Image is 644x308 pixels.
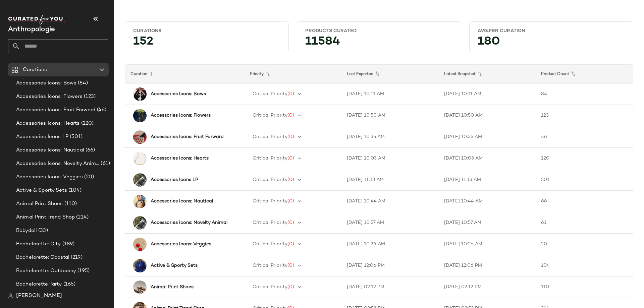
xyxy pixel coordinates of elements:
span: Accessories Icons: Bows [16,79,76,87]
span: (84) [76,79,88,87]
img: 103521936_261_b [133,87,147,101]
span: Bachelorette: City [16,240,61,248]
div: 180 [472,37,630,49]
span: (214) [75,213,89,221]
td: [DATE] 10:03 AM [439,148,536,169]
span: (33) [37,227,48,235]
th: Priority [245,65,342,83]
b: Accessories Icons: Nautical [151,198,213,205]
td: 84 [536,83,633,105]
span: (46) [96,106,107,114]
th: Latest Snapshot [439,65,536,83]
span: Curations [23,66,47,74]
span: (189) [61,240,75,248]
span: Critical Priority [253,242,287,247]
td: [DATE] 12:06 PM [341,255,439,276]
b: Accessories Icons: Bows [151,90,206,98]
b: Accessories Icons: Veggies [151,241,211,248]
td: [DATE] 10:44 AM [439,191,536,212]
span: (66) [84,146,95,154]
td: [DATE] 10:03 AM [341,148,439,169]
img: 90698549_030_b19 [133,109,147,122]
span: (0) [287,177,294,182]
td: [DATE] 10:35 AM [439,126,536,148]
span: Accessories Icons: Nautical [16,146,84,154]
span: Bachelorette Party [16,281,62,288]
span: (501) [68,133,83,141]
td: [DATE] 12:06 PM [439,255,536,276]
span: (0) [287,113,294,118]
th: Product Count [536,65,633,83]
span: (20) [83,173,94,181]
span: Critical Priority [253,156,287,161]
td: [DATE] 02:12 PM [439,276,536,298]
span: [PERSON_NAME] [16,292,62,300]
span: (0) [287,263,294,268]
span: Critical Priority [253,134,287,139]
span: (0) [287,285,294,290]
div: 11584 [300,37,458,49]
span: Accessories Icons LP [16,133,68,141]
th: Last Exported [341,65,439,83]
div: Avg.per Curation [478,28,625,34]
span: (104) [67,187,82,194]
span: Animal Print Shoes [16,200,63,208]
span: (195) [76,267,90,275]
span: Critical Priority [253,285,287,290]
td: [DATE] 11:13 AM [341,169,439,191]
span: (0) [287,220,294,225]
span: Critical Priority [253,263,287,268]
td: 104 [536,255,633,276]
span: Accessories Icons: Novelty Animal [16,160,99,168]
td: [DATE] 10:44 AM [341,191,439,212]
span: Current Company Name [8,26,55,33]
td: [DATE] 10:35 AM [341,126,439,148]
td: 66 [536,191,633,212]
span: (61) [99,160,110,168]
span: (123) [83,93,96,101]
td: [DATE] 10:11 AM [341,83,439,105]
td: [DATE] 02:12 PM [341,276,439,298]
td: [DATE] 10:26 AM [341,234,439,255]
div: Curations [133,28,280,34]
td: 501 [536,169,633,191]
span: (120) [80,120,94,127]
img: 91036277_075_b [133,238,147,251]
b: Accessories Icons: Novelty Animal [151,219,227,226]
span: Babydoll [16,227,37,235]
span: (0) [287,156,294,161]
span: Active & Sporty Sets [16,187,67,194]
span: Accessories Icons: Fruit Forward [16,106,96,114]
img: 4278936640002_041_b [133,259,147,272]
span: Critical Priority [253,113,287,118]
th: Curation [125,65,245,83]
td: 61 [536,212,633,234]
img: 103040366_012_b14 [133,130,147,144]
td: 46 [536,126,633,148]
img: 99084824_040_b15 [133,195,147,208]
span: (219) [69,254,83,261]
span: Animal Print Trend Shop [16,213,75,221]
span: (0) [287,242,294,247]
span: Bachelorette: Coastal [16,254,69,261]
div: Products Curated [305,28,452,34]
td: 120 [536,148,633,169]
td: [DATE] 10:11 AM [439,83,536,105]
div: 152 [128,37,286,49]
td: [DATE] 10:57 AM [341,212,439,234]
img: 102303997_012_b14 [133,216,147,230]
td: 110 [536,276,633,298]
span: Critical Priority [253,220,287,225]
span: Critical Priority [253,177,287,182]
span: Bachelorette: Outdoorsy [16,267,76,275]
b: Accessories Icons: Flowers [151,112,211,119]
span: (0) [287,91,294,97]
span: (0) [287,199,294,204]
td: [DATE] 11:13 AM [439,169,536,191]
b: Accessories Icons: Fruit Forward [151,133,224,140]
td: [DATE] 10:50 AM [341,105,439,126]
img: 101191427_015_b2 [133,281,147,294]
span: (165) [62,281,76,288]
td: 123 [536,105,633,126]
b: Active & Sporty Sets [151,262,198,269]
